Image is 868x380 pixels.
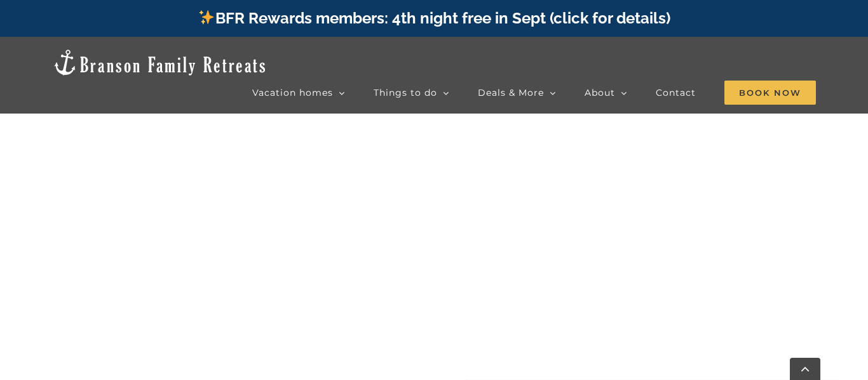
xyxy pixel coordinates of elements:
[252,80,816,105] nav: Main Menu
[198,9,670,27] a: BFR Rewards members: 4th night free in Sept (click for details)
[656,88,696,97] span: Contact
[724,81,816,105] span: Book Now
[656,80,696,105] a: Contact
[252,80,345,105] a: Vacation homes
[478,80,556,105] a: Deals & More
[199,10,214,25] img: ✨
[724,80,816,105] a: Book Now
[478,88,544,97] span: Deals & More
[52,48,268,77] img: Branson Family Retreats Logo
[374,88,437,97] span: Things to do
[252,88,333,97] span: Vacation homes
[585,88,615,97] span: About
[585,80,627,105] a: About
[374,80,449,105] a: Things to do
